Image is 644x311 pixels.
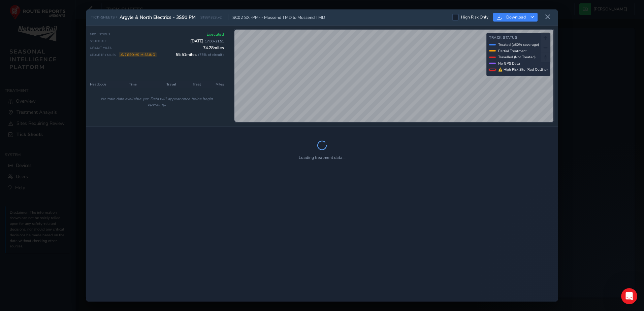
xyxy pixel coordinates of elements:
[299,155,346,160] span: Loading treatment data...
[205,39,224,44] span: 17:00 - 21:51
[498,42,539,47] span: Treated (≥80% coverage)
[498,61,520,66] span: No GPS Data
[90,52,157,57] span: Geometry Miles
[176,52,224,57] span: 55.51 miles
[151,81,178,88] th: Travel
[203,81,224,88] th: Miles
[178,81,203,88] th: Treat
[498,48,527,54] span: Partial Treatment
[119,52,157,57] span: 7 geoms missing
[90,39,107,43] span: Schedule
[621,288,637,304] iframe: Intercom live chat
[90,88,224,115] td: No train data available yet. Data will appear once trains begin operating.
[489,36,548,40] h4: Track Status
[203,45,224,50] span: 74.28 miles
[498,55,536,60] span: Travelled (Not Treated)
[198,52,224,57] span: ( 75 % of circuit)
[498,67,548,72] span: ⚠ High Risk Site (Red Outline)
[90,81,127,88] th: Headcode
[90,46,112,50] span: Circuit Miles
[127,81,151,88] th: Time
[234,30,553,122] canvas: Map
[190,38,224,44] span: [DATE]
